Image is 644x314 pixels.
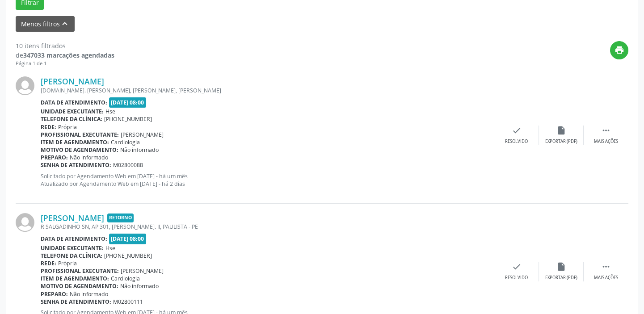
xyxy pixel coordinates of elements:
[594,138,618,145] div: Mais ações
[70,154,108,161] span: Não informado
[41,252,102,260] b: Telefone da clínica:
[505,275,528,281] div: Resolvido
[41,267,119,275] b: Profissional executante:
[41,172,494,188] p: Solicitado por Agendamento Web em [DATE] - há um mês Atualizado por Agendamento Web em [DATE] - h...
[512,126,522,135] i: check
[58,260,77,267] span: Própria
[545,138,577,145] div: Exportar (PDF)
[105,244,115,252] span: Hse
[41,99,107,106] b: Data de atendimento:
[109,234,147,244] span: [DATE] 08:00
[41,282,118,290] b: Motivo de agendamento:
[121,267,164,275] span: [PERSON_NAME]
[16,50,114,60] div: de
[104,115,152,123] span: [PHONE_NUMBER]
[113,298,143,306] span: M02800111
[111,275,140,282] span: Cardiologia
[104,252,152,260] span: [PHONE_NUMBER]
[41,108,104,115] b: Unidade executante:
[58,123,77,131] span: Própria
[16,41,114,50] div: 10 itens filtrados
[505,138,528,145] div: Resolvido
[60,19,70,29] i: keyboard_arrow_up
[41,298,111,306] b: Senha de atendimento:
[512,262,522,272] i: check
[41,115,102,123] b: Telefone da clínica:
[41,260,56,267] b: Rede:
[41,131,119,138] b: Profissional executante:
[16,60,114,67] div: Página 1 de 1
[594,275,618,281] div: Mais ações
[111,138,140,146] span: Cardiologia
[107,214,134,223] span: Retorno
[109,97,147,108] span: [DATE] 08:00
[41,154,68,161] b: Preparo:
[41,146,118,154] b: Motivo de agendamento:
[121,131,164,138] span: [PERSON_NAME]
[41,244,104,252] b: Unidade executante:
[41,76,104,86] a: [PERSON_NAME]
[16,213,34,232] img: img
[41,161,111,169] b: Senha de atendimento:
[601,126,611,135] i: 
[105,108,115,115] span: Hse
[41,213,104,223] a: [PERSON_NAME]
[120,282,159,290] span: Não informado
[41,123,56,131] b: Rede:
[113,161,143,169] span: M02800088
[601,262,611,272] i: 
[41,275,109,282] b: Item de agendamento:
[615,45,624,55] i: print
[41,87,494,94] div: [DOMAIN_NAME]. [PERSON_NAME], [PERSON_NAME], [PERSON_NAME]
[556,126,566,135] i: insert_drive_file
[120,146,159,154] span: Não informado
[556,262,566,272] i: insert_drive_file
[23,51,114,59] strong: 347033 marcações agendadas
[545,275,577,281] div: Exportar (PDF)
[16,76,34,95] img: img
[16,16,75,32] button: Menos filtros
[70,290,108,298] span: Não informado
[610,41,628,59] button: Imprimir lista
[41,138,109,146] b: Item de agendamento:
[41,235,107,243] b: Data de atendimento:
[41,290,68,298] b: Preparo:
[41,223,494,230] div: R SALGADINHO SN, AP 301, [PERSON_NAME]. II, PAULISTA - PE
